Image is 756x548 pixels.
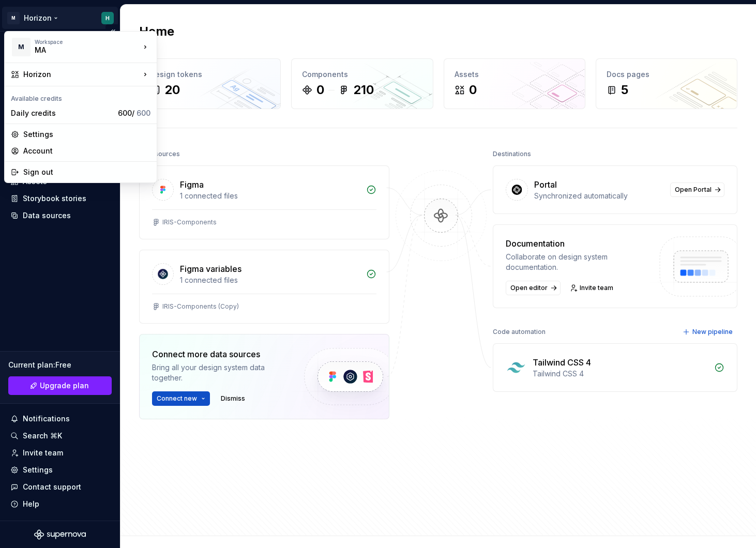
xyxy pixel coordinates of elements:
div: Sign out [23,167,150,177]
div: Account [23,146,150,156]
div: M [12,38,31,56]
span: 600 [137,109,150,117]
div: MA [35,45,123,55]
div: Settings [23,129,150,140]
span: 600 / [118,109,150,117]
div: Daily credits [11,108,114,118]
div: Workspace [35,39,140,45]
div: Horizon [23,69,140,80]
div: Available credits [7,88,155,105]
